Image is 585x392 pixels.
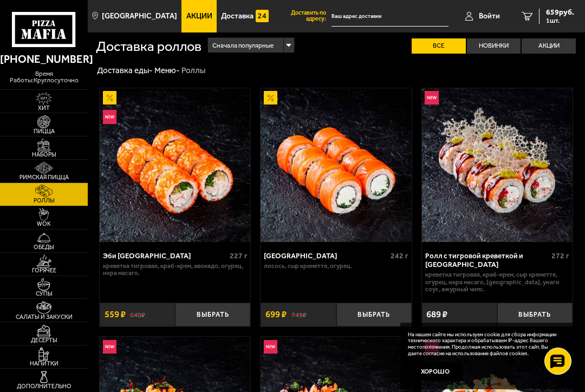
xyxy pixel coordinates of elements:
s: 749 ₽ [291,310,307,318]
img: Эби Калифорния [100,88,250,242]
span: Войти [479,12,500,20]
span: Акции [186,12,212,20]
span: Доставка [221,12,253,20]
img: 15daf4d41897b9f0e9f617042186c801.svg [256,9,269,23]
a: Доставка еды- [97,66,153,75]
button: Выбрать [175,303,250,327]
img: Новинка [425,91,438,104]
h1: Доставка роллов [96,40,201,53]
a: АкционныйФиладельфия [261,88,411,242]
button: Хорошо [408,362,463,381]
span: 659 руб. [546,9,574,16]
p: лосось, Сыр креметте, огурец. [264,263,408,270]
label: Новинки [467,38,521,54]
div: Эби [GEOGRAPHIC_DATA] [103,251,227,260]
span: 559 ₽ [105,310,126,319]
div: [GEOGRAPHIC_DATA] [264,251,388,260]
a: Меню- [154,66,180,75]
p: креветка тигровая, краб-крем, Сыр креметте, огурец, икра масаго, [GEOGRAPHIC_DATA], унаги соус, а... [425,271,570,293]
span: 272 г [551,251,569,260]
div: Роллы [181,66,205,76]
button: Выбрать [336,303,412,327]
img: Новинка [264,340,277,354]
s: 640 ₽ [130,310,145,318]
span: Доставить по адресу: [273,10,331,22]
img: Филадельфия [261,88,411,242]
label: Акции [522,38,576,54]
div: Ролл с тигровой креветкой и [GEOGRAPHIC_DATA] [425,251,549,269]
span: [GEOGRAPHIC_DATA] [102,12,177,20]
span: 227 г [230,251,248,260]
a: НовинкаРолл с тигровой креветкой и Гуакамоле [422,88,573,242]
img: Акционный [264,91,277,104]
span: 242 г [391,251,408,260]
span: 699 ₽ [265,310,287,319]
span: Сначала популярные [212,37,274,54]
button: Выбрать [497,303,573,327]
input: Ваш адрес доставки [331,6,448,27]
a: АкционныйНовинкаЭби Калифорния [100,88,250,242]
img: Акционный [103,91,116,104]
p: На нашем сайте мы используем cookie для сбора информации технического характера и обрабатываем IP... [408,331,562,357]
img: Ролл с тигровой креветкой и Гуакамоле [422,88,573,242]
p: креветка тигровая, краб-крем, авокадо, огурец, икра масаго. [103,263,248,277]
img: Новинка [103,110,116,123]
span: 689 ₽ [426,310,447,319]
label: Все [412,38,466,54]
img: Новинка [103,340,116,354]
span: 1 шт. [546,17,574,24]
